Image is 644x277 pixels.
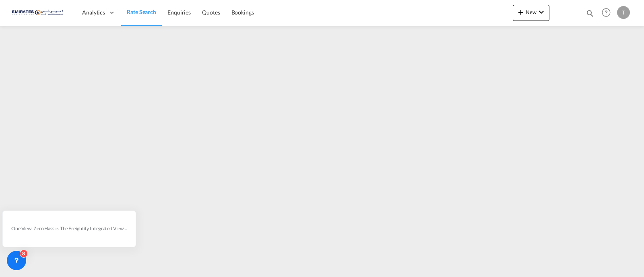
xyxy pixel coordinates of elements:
md-icon: icon-plus 400-fg [516,7,526,17]
span: Help [599,6,613,19]
span: New [516,9,546,15]
span: Analytics [82,8,105,17]
button: icon-plus 400-fgNewicon-chevron-down [513,5,549,21]
img: c67187802a5a11ec94275b5db69a26e6.png [12,4,66,22]
span: Rate Search [127,8,156,15]
span: Quotes [202,9,220,16]
md-icon: icon-magnify [586,9,594,18]
md-icon: icon-chevron-down [537,7,546,17]
div: Help [599,6,617,20]
div: T [617,6,630,19]
span: Bookings [231,9,254,16]
div: icon-magnify [586,9,594,21]
span: Enquiries [167,9,191,16]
